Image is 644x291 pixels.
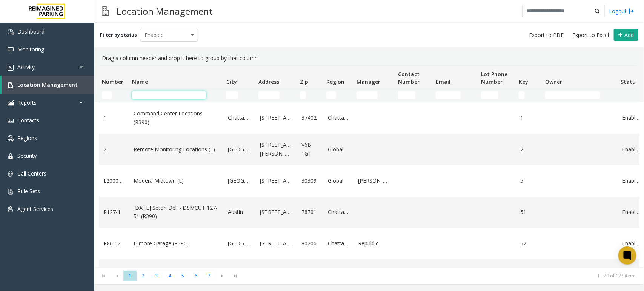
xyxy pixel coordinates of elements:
[618,66,644,88] th: Status
[8,189,14,195] img: 'icon'
[134,204,219,221] a: [DATE] Seton Dell - DSMCUT 127-51 (R390)
[229,271,242,281] span: Go to the last page
[436,78,450,85] span: Email
[150,271,163,281] span: Page 3
[260,114,292,122] a: [STREET_ADDRESS]
[520,114,538,122] a: 1
[629,7,635,15] img: logout
[8,65,14,71] img: 'icon'
[99,88,129,102] td: Number Filter
[526,30,567,40] button: Export to PDF
[228,114,251,122] a: Chattanooga
[297,88,323,102] td: Zip Filter
[433,88,478,102] td: Email Filter
[520,145,538,154] a: 2
[113,2,217,20] h3: Location Management
[163,271,176,281] span: Page 4
[255,88,297,102] td: Address Filter
[301,177,319,185] a: 30309
[326,78,344,85] span: Region
[614,29,638,41] button: Add
[228,177,251,185] a: [GEOGRAPHIC_DATA]
[231,273,241,279] span: Go to the last page
[323,88,354,102] td: Region Filter
[99,51,639,65] div: Drag a column header and drop it here to group by that column
[260,141,292,158] a: [STREET_ADDRESS][PERSON_NAME]
[8,29,14,35] img: 'icon'
[134,177,219,185] a: Modera Midtown (L)
[481,91,498,99] input: Lot Phone Number Filter
[8,135,14,142] img: 'icon'
[358,239,390,248] a: Republic
[176,271,189,281] span: Page 5
[622,145,639,154] a: Enabled
[609,7,635,15] a: Logout
[398,71,420,85] span: Contact Number
[132,78,148,85] span: Name
[17,46,44,53] span: Monitoring
[100,32,137,38] label: Filter by status
[354,88,395,102] td: Manager Filter
[17,81,78,88] span: Location Management
[102,91,112,99] input: Number Filter
[395,88,433,102] td: Contact Number Filter
[624,31,634,38] span: Add
[328,177,349,185] a: Global
[301,239,319,248] a: 80206
[529,31,564,39] span: Export to PDF
[17,170,46,177] span: Call Centers
[260,208,292,216] a: [STREET_ADDRESS]
[17,134,37,142] span: Regions
[228,145,251,154] a: [GEOGRAPHIC_DATA]
[8,47,14,53] img: 'icon'
[134,109,219,126] a: Command Center Locations (R390)
[258,78,279,85] span: Address
[228,239,251,248] a: [GEOGRAPHIC_DATA]
[258,91,280,99] input: Address Filter
[103,145,124,154] a: 2
[328,114,349,122] a: Chattanooga
[223,88,255,102] td: City Filter
[247,273,636,279] kendo-pager-info: 1 - 20 of 127 items
[123,271,137,281] span: Page 1
[103,114,124,122] a: 1
[134,145,219,154] a: Remote Monitoring Locations (L)
[17,63,35,71] span: Activity
[8,100,14,106] img: 'icon'
[217,273,227,279] span: Go to the next page
[398,91,415,99] input: Contact Number Filter
[622,114,639,122] a: Enabled
[134,266,219,283] a: BCC Garage (Also known as ANB Garage) (R390)
[622,208,639,216] a: Enabled
[301,141,319,158] a: V6B 1G1
[17,188,40,195] span: Rule Sets
[516,88,542,102] td: Key Filter
[103,177,124,185] a: L20000500
[358,177,390,185] a: [PERSON_NAME]
[8,82,14,88] img: 'icon'
[129,88,223,102] td: Name Filter
[301,114,319,122] a: 37402
[481,71,507,85] span: Lot Phone Number
[140,29,186,41] span: Enabled
[226,78,237,85] span: City
[520,208,538,216] a: 51
[17,152,37,159] span: Security
[103,208,124,216] a: R127-1
[569,30,612,40] button: Export to Excel
[17,205,53,212] span: Agent Services
[618,88,644,102] td: Status Filter
[203,271,216,281] span: Page 7
[216,271,229,281] span: Go to the next page
[436,91,461,99] input: Email Filter
[328,145,349,154] a: Global
[542,88,618,102] td: Owner Filter
[102,78,123,85] span: Number
[622,177,639,185] a: Enabled
[572,31,609,39] span: Export to Excel
[300,78,308,85] span: Zip
[260,177,292,185] a: [STREET_ADDRESS]
[301,208,319,216] a: 78701
[94,65,644,267] div: Data table
[478,88,516,102] td: Lot Phone Number Filter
